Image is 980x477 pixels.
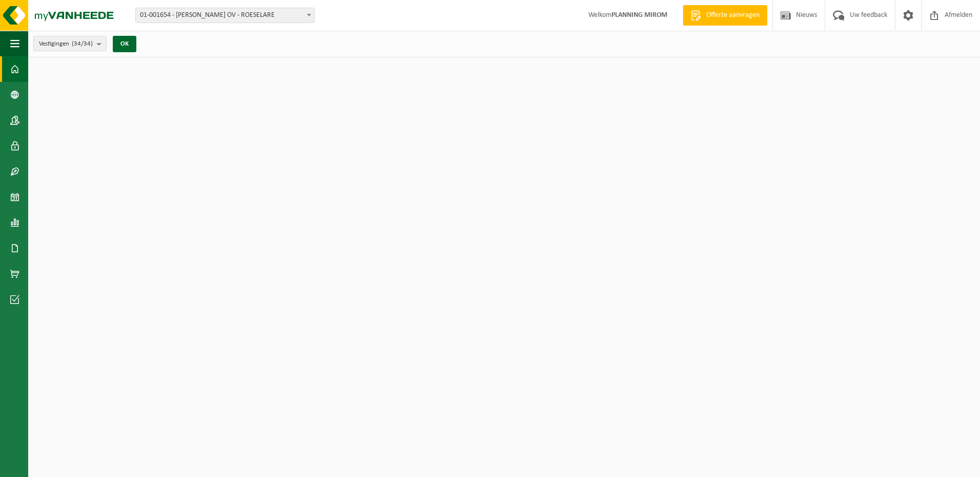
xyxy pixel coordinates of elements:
[39,36,93,52] span: Vestigingen
[72,40,93,47] count: (34/34)
[113,36,136,52] button: OK
[135,8,315,23] span: 01-001654 - MIROM ROESELARE OV - ROESELARE
[33,36,107,51] button: Vestigingen(34/34)
[136,8,314,23] span: 01-001654 - MIROM ROESELARE OV - ROESELARE
[611,11,667,19] strong: PLANNING MIROM
[683,5,767,26] a: Offerte aanvragen
[704,10,762,20] span: Offerte aanvragen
